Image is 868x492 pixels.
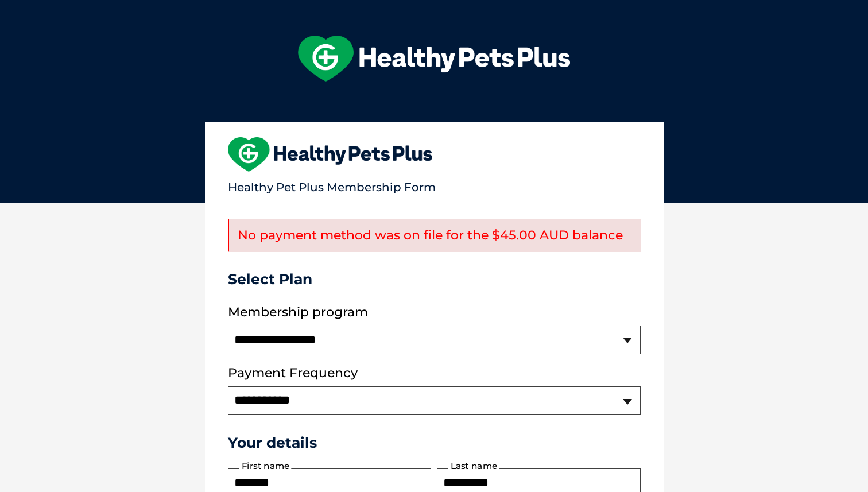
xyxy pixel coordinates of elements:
h3: Your details [228,434,641,451]
label: First name [239,461,291,471]
label: Membership program [228,305,641,320]
img: heart-shape-hpp-logo-large.png [228,137,433,172]
img: hpp-logo-landscape-green-white.png [298,36,570,82]
label: Last name [448,461,499,471]
h3: Select Plan [228,270,641,288]
label: Payment Frequency [228,366,358,381]
p: Healthy Pet Plus Membership Form [228,175,641,194]
div: No payment method was on file for the $45.00 AUD balance [228,219,641,252]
